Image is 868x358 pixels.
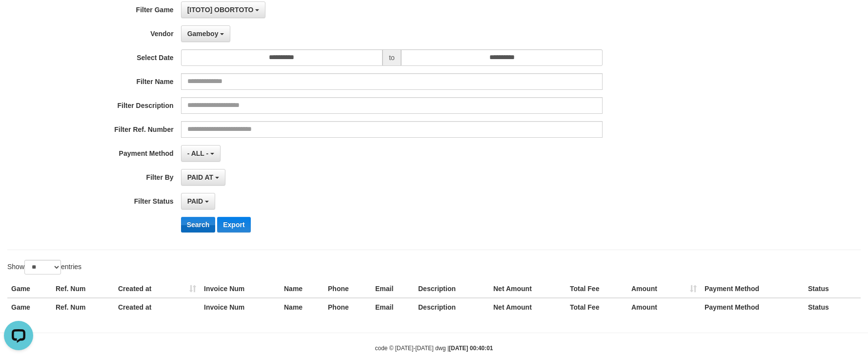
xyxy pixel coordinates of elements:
[324,280,371,298] th: Phone
[449,345,493,352] strong: [DATE] 00:40:01
[566,298,627,316] th: Total Fee
[489,280,566,298] th: Net Amount
[414,280,489,298] th: Description
[375,345,493,352] small: code © [DATE]-[DATE] dwg |
[200,280,280,298] th: Invoice Num
[383,49,401,66] span: to
[7,280,52,298] th: Game
[280,298,324,316] th: Name
[187,197,203,205] span: PAID
[114,298,200,316] th: Created at
[187,173,213,181] span: PAID AT
[804,298,861,316] th: Status
[627,298,701,316] th: Amount
[489,298,566,316] th: Net Amount
[324,298,371,316] th: Phone
[701,298,804,316] th: Payment Method
[701,280,804,298] th: Payment Method
[566,280,627,298] th: Total Fee
[371,280,414,298] th: Email
[187,149,209,157] span: - ALL -
[200,298,280,316] th: Invoice Num
[414,298,489,316] th: Description
[280,280,324,298] th: Name
[181,193,215,210] button: PAID
[187,30,219,38] span: Gameboy
[217,217,250,232] button: Export
[181,217,216,232] button: Search
[7,298,52,316] th: Game
[181,25,231,42] button: Gameboy
[371,298,414,316] th: Email
[52,280,114,298] th: Ref. Num
[7,260,81,274] label: Show entries
[627,280,701,298] th: Amount
[52,298,114,316] th: Ref. Num
[181,169,225,186] button: PAID AT
[804,280,861,298] th: Status
[187,6,254,14] span: [ITOTO] OBORTOTO
[114,280,200,298] th: Created at
[181,145,221,162] button: - ALL -
[4,4,33,33] button: Open LiveChat chat widget
[24,260,61,274] select: Showentries
[181,1,266,18] button: [ITOTO] OBORTOTO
